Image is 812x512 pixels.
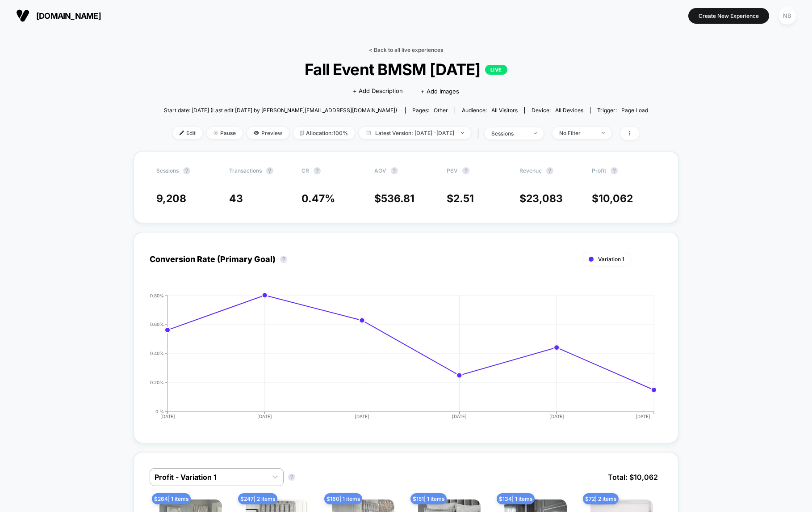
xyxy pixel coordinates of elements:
div: NB [779,7,796,25]
button: ? [391,167,398,174]
img: end [602,132,605,134]
span: Edit [173,127,202,139]
tspan: 0 % [155,408,164,414]
span: Allocation: 100% [293,127,355,139]
span: | [475,127,485,140]
span: $ 180 | 1 items [324,493,362,504]
div: No Filter [559,130,595,136]
tspan: 0.40% [150,350,164,355]
tspan: 0.20% [150,379,164,385]
tspan: [DATE] [636,414,650,419]
span: 0.47 % [301,192,335,205]
span: AOV [374,167,386,174]
span: Fall Event BMSM [DATE] [188,60,624,79]
span: Transactions [229,167,262,174]
span: 9,208 [156,192,186,205]
span: Total: $ 10,062 [603,468,662,486]
button: NB [776,7,799,25]
tspan: 0.60% [150,321,164,326]
button: ? [280,256,287,263]
span: CR [301,167,309,174]
div: sessions [491,130,527,137]
img: Visually logo [16,9,29,22]
span: Variation 1 [598,256,624,262]
p: LIVE [485,65,507,75]
span: $ [519,192,563,205]
div: Audience: [462,107,518,114]
span: Page Load [621,107,648,114]
span: $ [447,192,474,205]
img: end [534,132,537,134]
span: 23,083 [526,192,563,205]
img: rebalance [300,131,304,135]
span: 10,062 [599,192,633,205]
button: ? [611,167,618,174]
span: PSV [447,167,458,174]
span: All Visitors [491,107,518,114]
img: edit [180,131,184,135]
span: $ [592,192,633,205]
img: end [461,132,464,134]
span: $ 72 | 2 items [583,493,619,504]
button: ? [462,167,469,174]
span: Profit [592,167,606,174]
tspan: 0.80% [150,292,164,298]
span: 43 [229,192,243,205]
button: [DOMAIN_NAME] [13,8,104,23]
span: $ [374,192,414,205]
tspan: [DATE] [452,414,466,419]
span: all devices [555,107,583,114]
img: calendar [366,131,371,135]
span: + Add Description [353,87,403,96]
tspan: [DATE] [355,414,369,419]
tspan: [DATE] [160,414,175,419]
span: Start date: [DATE] (Last edit [DATE] by [PERSON_NAME][EMAIL_ADDRESS][DOMAIN_NAME]) [164,107,397,114]
span: 2.51 [453,192,474,205]
span: Pause [207,127,243,139]
button: ? [183,167,190,174]
span: $ 151 | 1 items [410,493,447,504]
tspan: [DATE] [257,414,272,419]
span: Preview [247,127,289,139]
button: ? [288,474,295,481]
button: ? [266,167,273,174]
button: Create New Experience [688,8,769,24]
button: ? [314,167,321,174]
div: Trigger: [597,107,648,114]
span: Revenue [519,167,542,174]
tspan: [DATE] [549,414,564,419]
span: [DOMAIN_NAME] [36,11,101,21]
span: $ 264 | 1 items [152,493,191,504]
a: < Back to all live experiences [369,47,443,53]
span: Sessions [156,167,179,174]
div: CONVERSION_RATE [141,293,653,427]
div: Pages: [412,107,448,114]
span: Device: [524,107,590,114]
img: end [213,131,218,135]
button: ? [546,167,553,174]
span: + Add Images [421,88,459,95]
span: $ 247 | 2 items [238,493,277,504]
span: Latest Version: [DATE] - [DATE] [359,127,471,139]
span: other [434,107,448,114]
span: $ 134 | 1 items [497,493,535,504]
span: 536.81 [381,192,414,205]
